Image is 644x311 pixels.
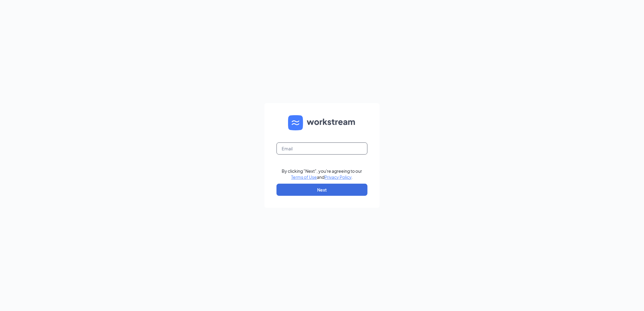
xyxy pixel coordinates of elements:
a: Privacy Policy [325,174,352,180]
input: Email [277,142,367,155]
img: WS logo and Workstream text [288,115,356,130]
a: Terms of Use [291,174,317,180]
div: By clicking "Next", you're agreeing to our and . [282,168,362,180]
button: Next [277,184,367,196]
